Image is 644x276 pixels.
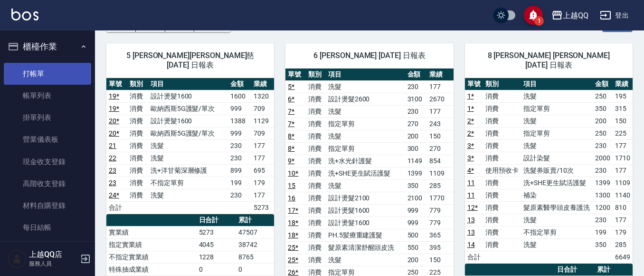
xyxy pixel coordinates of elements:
[236,226,274,238] td: 47507
[109,167,116,174] a: 23
[106,238,197,251] td: 指定實業績
[613,102,633,115] td: 315
[613,189,633,201] td: 1140
[555,264,595,276] th: 日合計
[228,115,251,127] td: 1388
[251,177,274,189] td: 179
[465,78,633,264] table: a dense table
[521,214,593,226] td: 洗髮
[521,102,593,115] td: 指定單剪
[483,164,521,177] td: 使用預收卡
[521,164,593,177] td: 洗髮券販賣/10次
[467,241,475,248] a: 14
[593,90,613,102] td: 250
[11,9,38,20] img: Logo
[405,204,427,217] td: 999
[109,142,116,149] a: 21
[4,85,91,107] a: 帳單列表
[405,80,427,93] td: 230
[465,251,483,263] td: 合計
[127,152,148,164] td: 消費
[405,167,427,179] td: 1399
[465,78,483,90] th: 單號
[563,10,588,21] div: 上越QQ
[106,226,197,238] td: 實業績
[251,102,274,115] td: 709
[251,78,274,90] th: 業績
[127,189,148,201] td: 消費
[297,51,442,60] span: 6 [PERSON_NAME] [DATE] 日報表
[127,127,148,139] td: 消費
[521,177,593,189] td: 洗+SHE更生賦活護髮
[127,102,148,115] td: 消費
[427,105,454,118] td: 177
[236,214,274,227] th: 累計
[148,189,228,201] td: 洗髮
[118,51,263,70] span: 5 [PERSON_NAME][PERSON_NAME]慈 [DATE] 日報表
[228,90,251,102] td: 1600
[197,214,237,227] th: 日合計
[4,151,91,173] a: 現金收支登錄
[228,152,251,164] td: 230
[326,130,405,142] td: 洗髮
[593,102,613,115] td: 350
[593,214,613,226] td: 230
[197,251,237,263] td: 1228
[4,128,91,150] a: 營業儀表板
[613,177,633,189] td: 1109
[613,226,633,238] td: 179
[521,115,593,127] td: 洗髮
[326,69,405,81] th: 項目
[405,118,427,130] td: 270
[521,201,593,214] td: 髮原素醫學頭皮養護洗
[228,78,251,90] th: 金額
[288,182,295,189] a: 15
[326,192,405,204] td: 設計燙髮2100
[251,115,274,127] td: 1129
[109,179,116,187] a: 23
[613,214,633,226] td: 177
[326,93,405,105] td: 設計燙髮2600
[148,90,228,102] td: 設計燙髮1600
[593,238,613,251] td: 350
[483,238,521,251] td: 消費
[326,217,405,229] td: 設計燙髮1600
[405,155,427,167] td: 1149
[613,164,633,177] td: 177
[613,90,633,102] td: 195
[326,105,405,118] td: 洗髮
[197,263,237,276] td: 0
[326,241,405,254] td: 髮原素清潔舒醒頭皮洗
[483,201,521,214] td: 消費
[483,115,521,127] td: 消費
[427,93,454,105] td: 2670
[483,152,521,164] td: 消費
[613,139,633,152] td: 177
[228,127,251,139] td: 999
[405,217,427,229] td: 999
[306,93,326,105] td: 消費
[427,229,454,241] td: 365
[427,179,454,192] td: 285
[4,195,91,217] a: 材料自購登錄
[427,217,454,229] td: 779
[593,177,613,189] td: 1399
[285,69,305,81] th: 單號
[427,80,454,93] td: 177
[593,226,613,238] td: 199
[306,155,326,167] td: 消費
[405,93,427,105] td: 3100
[467,228,475,236] a: 13
[109,154,116,162] a: 22
[4,63,91,85] a: 打帳單
[306,80,326,93] td: 消費
[251,189,274,201] td: 177
[483,214,521,226] td: 消費
[251,139,274,152] td: 177
[306,192,326,204] td: 消費
[127,115,148,127] td: 消費
[524,6,543,25] button: save
[106,201,127,214] td: 合計
[148,127,228,139] td: 歐納西斯5G護髮/單次
[306,217,326,229] td: 消費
